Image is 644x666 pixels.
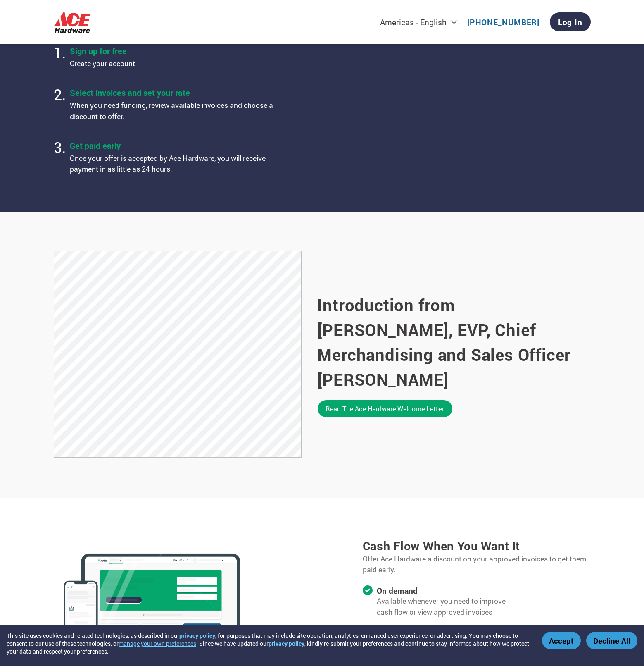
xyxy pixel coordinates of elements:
p: Create your account [70,58,277,69]
button: Accept [542,632,581,649]
h4: Select invoices and set your rate [70,87,277,98]
a: privacy policy [269,640,304,647]
h4: Sign up for free [70,45,277,56]
p: When you need funding, review available invoices and choose a discount to offer. [70,100,277,122]
p: Available whenever you need to improve cash flow or view approved invoices [377,596,522,618]
button: Decline All [586,632,637,649]
h2: Introduction from [PERSON_NAME], EVP, Chief Merchandising and Sales Officer [PERSON_NAME] [318,293,591,392]
p: Offer Ace Hardware a discount on your approved invoices to get them paid early. [363,554,591,575]
a: privacy policy [179,632,215,640]
div: This site uses cookies and related technologies, as described in our , for purposes that may incl... [7,632,530,655]
h4: Get paid early [70,140,277,151]
h3: Cash flow when you want it [363,538,591,554]
img: c2fo [54,541,260,665]
button: manage your own preferences [119,640,196,647]
a: Read the Ace Hardware welcome letter [318,400,452,417]
p: Once your offer is accepted by Ace Hardware, you will receive payment in as little as 24 hours. [70,153,277,175]
img: Ace Hardware [54,11,91,33]
h4: On demand [377,585,522,596]
a: Log In [550,12,591,31]
a: [PHONE_NUMBER] [467,17,539,27]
